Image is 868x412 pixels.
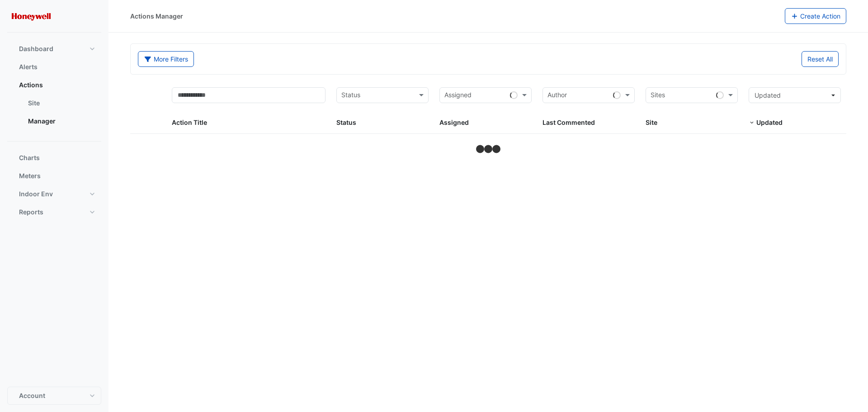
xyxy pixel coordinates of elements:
[7,167,101,185] button: Meters
[19,81,43,90] span: Actions
[646,118,657,126] span: Site
[755,91,781,99] span: Updated
[11,7,52,25] img: Company Logo
[21,112,101,130] a: Manager
[7,94,101,134] div: Actions
[7,58,101,76] button: Alerts
[785,8,847,24] button: Create Action
[749,87,841,103] button: Updated
[19,189,53,199] span: Indoor Env
[802,51,839,67] button: Reset All
[19,208,43,217] span: Reports
[130,11,183,21] div: Actions Manager
[19,153,40,162] span: Charts
[19,171,41,180] span: Meters
[7,76,101,94] button: Actions
[756,118,783,126] span: Updated
[7,203,101,221] button: Reports
[7,40,101,58] button: Dashboard
[439,118,469,126] span: Assigned
[7,149,101,167] button: Charts
[21,94,101,112] a: Site
[7,185,101,203] button: Indoor Env
[172,118,207,126] span: Action Title
[19,62,38,71] span: Alerts
[19,44,53,53] span: Dashboard
[542,118,595,126] span: Last Commented
[138,51,194,67] button: More Filters
[336,118,356,126] span: Status
[7,387,101,405] button: Account
[19,391,45,400] span: Account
